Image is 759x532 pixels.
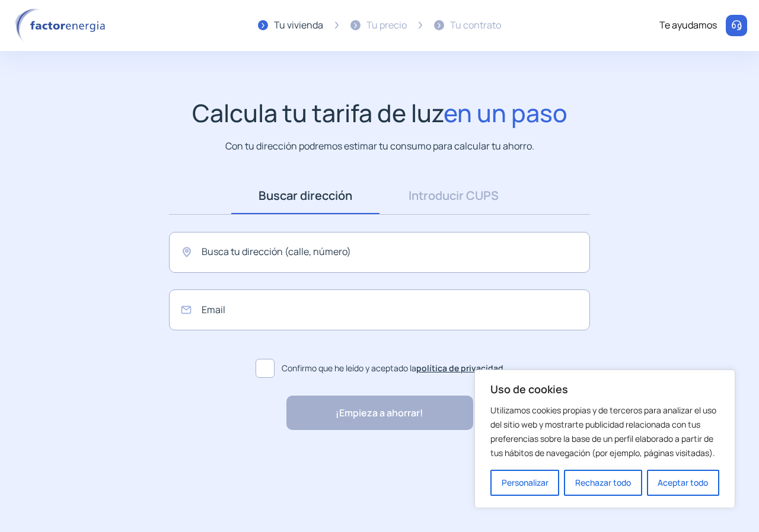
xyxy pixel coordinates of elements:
[647,470,719,496] button: Aceptar todo
[444,96,567,129] span: en un paso
[474,369,735,508] div: Uso de cookies
[450,18,501,33] div: Tu contrato
[659,18,717,33] div: Te ayudamos
[282,362,503,375] span: Confirmo que he leído y aceptado la
[366,18,407,33] div: Tu precio
[564,470,642,496] button: Rechazar todo
[12,8,113,43] img: logo factor
[231,177,379,214] a: Buscar dirección
[192,98,567,128] h1: Calcula tu tarifa de luz
[490,382,719,396] p: Uso de cookies
[490,470,559,496] button: Personalizar
[274,18,323,33] div: Tu vivienda
[731,20,742,31] img: llamar
[379,177,528,214] a: Introducir CUPS
[416,362,503,374] a: política de privacidad
[490,403,719,460] p: Utilizamos cookies propias y de terceros para analizar el uso del sitio web y mostrarte publicida...
[225,139,534,154] p: Con tu dirección podremos estimar tu consumo para calcular tu ahorro.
